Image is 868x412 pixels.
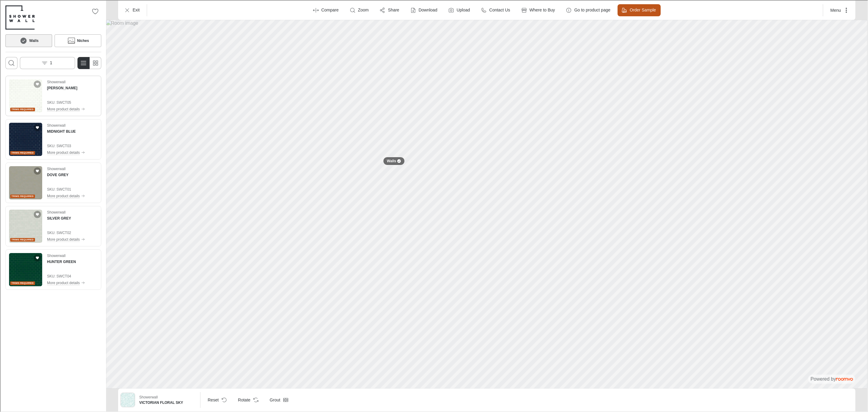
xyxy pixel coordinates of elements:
button: Where to Buy [517,4,559,16]
button: Open the filters menu [19,56,74,68]
span: Trims Required [11,281,33,284]
img: MIDNIGHT BLUE. Link opens in a new window. [8,122,42,155]
button: No favorites [89,5,101,17]
p: Showerwall [46,252,65,258]
p: More product details [46,280,79,285]
button: Share [375,4,403,16]
button: More product details [46,149,84,155]
button: Open search box [5,56,17,68]
p: Compare [321,7,338,13]
h4: MIDNIGHT BLUE [46,128,75,134]
div: See HUNTER GREEN in the room [5,249,101,289]
p: Showerwall [46,79,65,84]
img: HUNTER GREEN. Link opens in a new window. [8,252,42,286]
p: Where to Buy [529,7,555,13]
p: Powered by [810,375,852,382]
h4: LILY WHITE [46,85,77,90]
p: Download [418,7,437,13]
p: Contact Us [489,7,509,13]
button: Enter compare mode [309,4,343,16]
p: Showerwall [46,209,65,214]
p: More product details [46,106,79,111]
img: VICTORIAN FLORAL SKY [120,392,134,406]
button: Contact Us [476,4,514,16]
p: Showerwall [139,394,157,399]
span: Trims Required [11,194,33,198]
p: Showerwall [46,122,65,128]
button: Add HUNTER GREEN to favorites [33,254,40,261]
button: Add DOVE GREY to favorites [33,167,40,174]
label: Upload [456,7,469,13]
button: More product details [46,279,84,286]
button: Download [406,4,442,16]
button: Add MIDNIGHT BLUE to favorites [33,123,40,131]
p: Exit [132,7,139,13]
h6: VICTORIAN FLORAL SKY [139,399,195,405]
button: Add LILY WHITE to favorites [33,80,40,87]
a: Go to Showerwall's website. [5,5,34,29]
div: See DOVE GREY in the room [5,162,101,202]
button: Switch to simple view [89,56,101,68]
span: Trims Required [11,107,33,111]
span: SKU: SWCT04 [46,273,84,278]
span: SKU: SWCT02 [46,230,84,235]
p: More product details [46,149,79,155]
div: See LILY WHITE in the room [5,75,101,116]
img: DOVE GREY. Link opens in a new window. [8,166,42,199]
button: Rotate Surface [233,393,262,405]
div: See MIDNIGHT BLUE in the room [5,119,101,159]
h6: Walls [29,37,38,43]
button: Walls [382,156,404,165]
h4: DOVE GREY [46,172,68,177]
img: roomvo_wordmark.svg [835,377,852,380]
button: Zoom room image [345,4,373,16]
p: Order Sample [629,7,655,13]
h6: Niches [77,37,88,43]
h4: HUNTER GREEN [46,258,75,264]
p: More product details [46,236,79,242]
button: Niches [54,34,101,46]
button: More actions [825,4,852,16]
h4: SILVER GREY [46,215,71,220]
button: More product details [46,236,84,242]
img: Logo representing Showerwall. [5,5,34,29]
p: More product details [46,193,79,198]
button: Switch to detail view [77,56,89,68]
button: Upload a picture of your room [444,4,474,16]
div: See SILVER GREY in the room [5,205,101,246]
span: Trims Required [11,151,33,154]
button: Open groove dropdown [264,393,292,405]
div: The visualizer is powered by Roomvo. [810,375,852,382]
button: Reset product [202,393,230,405]
button: Order Sample [617,4,660,16]
p: Showerwall [46,166,65,171]
img: LILY WHITE. Link opens in a new window. [8,79,42,112]
p: Walls [386,158,396,163]
span: SKU: SWCT03 [46,143,84,148]
button: Exit [120,4,144,16]
p: Zoom [357,7,368,13]
p: Go to product page [574,7,610,13]
button: Walls [5,34,52,46]
div: Product List Mode Selector [77,56,101,68]
button: More product details [46,105,84,112]
span: SKU: SWCT01 [46,186,84,192]
button: More product details [46,192,84,199]
span: Trims Required [11,237,33,241]
button: Add SILVER GREY to favorites [33,210,40,217]
button: Go to product page [561,4,615,16]
span: SKU: SWCT05 [46,99,84,105]
p: Share [387,7,398,13]
img: SILVER GREY. Link opens in a new window. [8,209,42,242]
p: 1 [49,59,52,65]
button: Show details for VICTORIAN FLORAL SKY [137,392,197,407]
